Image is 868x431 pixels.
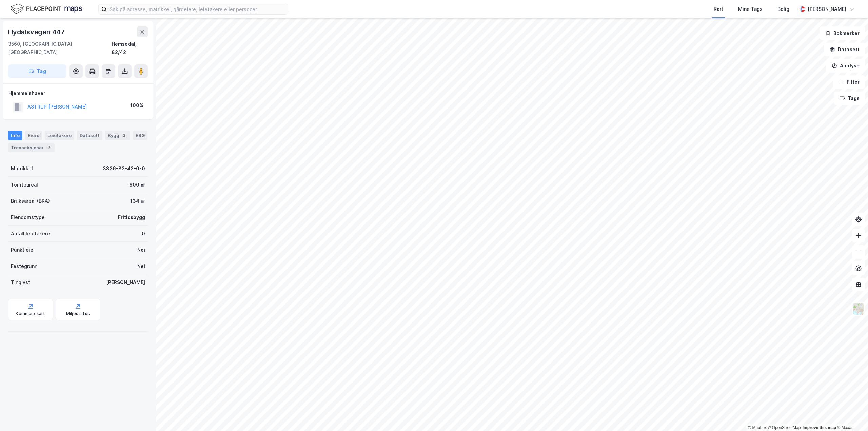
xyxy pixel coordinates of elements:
div: Punktleie [11,246,33,254]
div: Eiere [25,131,42,140]
button: Tag [8,64,66,78]
div: Matrikkel [11,164,33,173]
div: Miljøstatus [66,311,90,316]
div: Transaksjoner [8,143,55,152]
div: Hydalsvegen 447 [8,26,66,37]
div: Festegrunn [11,262,37,270]
div: Kommunekart [16,311,45,316]
div: Antall leietakere [11,230,50,238]
div: Bruksareal (BRA) [11,197,50,205]
div: Hemsedal, 82/42 [112,40,148,56]
a: OpenStreetMap [768,425,801,430]
div: 134 ㎡ [130,197,145,205]
div: 3560, [GEOGRAPHIC_DATA], [GEOGRAPHIC_DATA] [8,40,112,56]
div: 600 ㎡ [129,181,145,189]
div: [PERSON_NAME] [106,278,145,287]
div: Leietakere [45,131,74,140]
div: 3326-82-42-0-0 [103,164,145,173]
a: Mapbox [748,425,767,430]
div: Bolig [777,5,789,13]
a: Improve this map [803,425,836,430]
input: Søk på adresse, matrikkel, gårdeiere, leietakere eller personer [107,4,288,14]
div: Kart [714,5,723,13]
button: Bokmerker [820,26,865,40]
div: Nei [137,262,145,270]
div: Datasett [77,131,102,140]
div: Eiendomstype [11,213,45,221]
div: Bygg [105,131,130,140]
div: Hjemmelshaver [8,89,147,97]
iframe: Chat Widget [834,398,868,431]
img: logo.f888ab2527a4732fd821a326f86c7f29.svg [11,3,82,15]
div: 0 [142,230,145,238]
div: ESG [133,131,147,140]
button: Datasett [824,43,865,56]
img: Z [852,302,865,315]
button: Analyse [826,59,865,73]
div: Nei [137,246,145,254]
div: Info [8,131,22,140]
div: 2 [121,132,127,139]
div: Fritidsbygg [118,213,145,221]
div: Tomteareal [11,181,38,189]
div: [PERSON_NAME] [808,5,846,13]
div: Tinglyst [11,278,30,287]
div: 2 [45,144,52,151]
button: Filter [833,75,865,89]
div: 100% [130,101,143,110]
div: Mine Tags [738,5,763,13]
button: Tags [834,92,865,105]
